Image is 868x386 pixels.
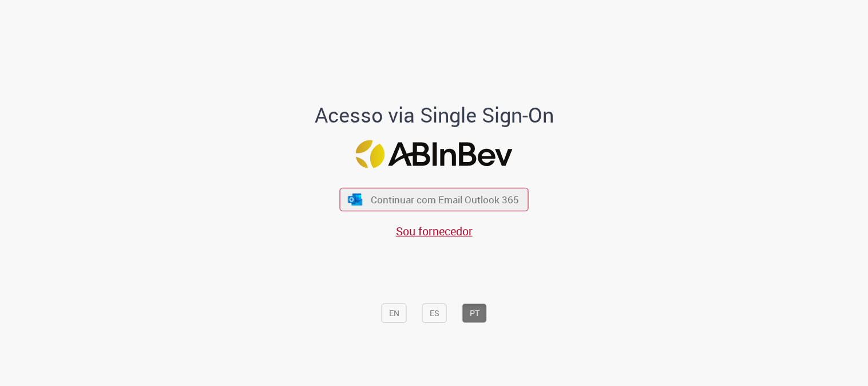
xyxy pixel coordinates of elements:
button: ES [422,304,447,323]
img: ícone Azure/Microsoft 360 [347,193,363,205]
img: Logo ABInBev [356,140,513,168]
a: Sou fornecedor [396,223,473,239]
button: EN [382,304,407,323]
h1: Acesso via Single Sign-On [275,104,593,127]
button: ícone Azure/Microsoft 360 Continuar com Email Outlook 365 [340,188,529,211]
span: Continuar com Email Outlook 365 [371,193,519,206]
button: PT [462,304,487,323]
